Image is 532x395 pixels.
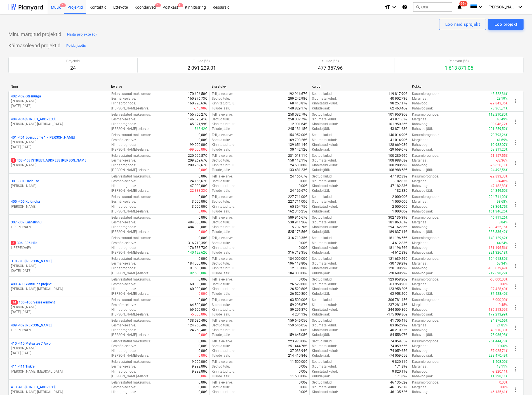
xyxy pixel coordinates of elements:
div: 14100 -100 Vesse element[PERSON_NAME][DATE]-[DATE] [11,300,107,314]
p: 1 000,00€ [392,199,408,204]
p: -182,83€ [394,179,408,184]
p: Kinnitatud kulud : [312,184,338,188]
span: more_vert [512,324,519,331]
p: Rahavoog : [412,101,429,106]
p: Projektid [66,59,80,64]
p: Kasumiprognoos : [412,174,439,179]
p: 100 280,99€ [389,153,408,158]
p: Seotud kulud : [312,195,333,199]
p: 258 032,79€ [288,117,307,122]
div: 307 -307 LaanelinnuI. PEPELYAEV [11,220,107,230]
span: more_vert [512,283,519,290]
p: Eesmärkeelarve : [111,138,136,142]
p: Rahavoog : [412,204,429,209]
p: 170 606,50€ [188,92,207,96]
p: 140 829,17€ [288,106,307,111]
p: 63 364,75€ [491,204,508,209]
p: Hinnaprognoos : [111,122,136,127]
p: Rahavoo jääk : [412,188,434,193]
div: 301 -301 Hariduse[PERSON_NAME] [11,179,107,188]
p: 162 346,25€ [288,209,307,214]
p: Käimasolevad projektid [8,42,60,49]
p: 0,00€ [299,184,307,188]
p: Hinnaprognoos : [111,163,136,168]
p: 411 - 411 Tiskre [11,364,34,369]
p: Kulude jääk [318,59,343,64]
p: 0,00€ [299,179,307,184]
p: 154 952,00€ [288,133,307,137]
p: 155 755,27€ [188,112,207,117]
p: Sidumata kulud : [312,138,337,142]
p: 224 711,00€ [489,195,508,199]
p: Tellija eelarve : [212,153,233,158]
span: more_vert [512,160,519,166]
p: Tulude jääk : [212,188,230,193]
p: 310 - 310 [PERSON_NAME] [11,259,51,264]
p: 477 357,96 [318,65,343,71]
p: Rahavoo jääk : [412,106,434,111]
span: 1 [155,3,161,7]
p: -41 014,90€ [390,138,408,142]
p: 209 242,98€ [288,96,307,101]
div: 405 -405 Kuldnoka[PERSON_NAME] [11,199,107,209]
p: [DATE] - [DATE] [11,104,107,108]
p: Rahavoog : [412,163,429,168]
div: 409 -409 [PERSON_NAME]I. PEPELYAEV [11,323,107,333]
p: [PERSON_NAME]-eelarve : [111,209,149,214]
span: 3 [11,241,16,245]
iframe: Chat Widget [504,368,532,395]
p: Kasumiprognoos : [412,133,439,137]
p: [PERSON_NAME]-eelarve : [111,127,149,131]
p: Marginaal : [412,158,429,163]
div: Sissetulek [211,85,307,88]
p: 62 463,46€ [390,106,408,111]
p: Seotud tulu : [212,179,230,184]
p: 405 - 405 Kuldnoka [11,199,40,204]
p: Sidumata kulud : [312,117,337,122]
p: 160 720,63€ [188,101,207,106]
p: 307 - 307 Laanelinnu [11,220,42,225]
p: 119 817,90€ [389,92,408,96]
p: Kinnitatud tulu : [212,163,235,168]
p: 301 - 301 Hariduse [11,179,39,184]
div: Eelarve [111,85,207,88]
div: Peida jaotis [66,43,86,49]
p: 47 000,00€ [190,184,207,188]
p: 24 166,67€ [190,179,207,184]
p: 0,00€ [199,138,207,142]
p: -343,90€ [194,106,207,111]
p: 99 000,00€ [190,142,207,147]
p: [PERSON_NAME] [MEDICAL_DATA] [11,390,107,394]
p: Minu märgitud projektid [8,31,61,38]
p: Eesmärkeelarve : [111,117,136,122]
i: format_size [384,4,391,10]
p: Tulude jääk [188,59,216,64]
p: Kinnitatud kulud : [312,204,338,209]
i: keyboard_arrow_down [477,4,484,10]
p: 0,00€ [199,168,207,172]
p: 48 522,36€ [491,92,508,96]
p: 209 269,67€ [188,163,207,168]
p: Marginaal : [412,117,429,122]
p: Kulude jääk : [312,168,331,172]
p: Kinnitatud tulu : [212,184,235,188]
p: -94,48% [496,179,508,184]
span: 14 [11,300,18,305]
span: more_vert [512,139,519,146]
button: Loo projekt [488,19,524,30]
p: [PERSON_NAME] [11,204,107,209]
p: Rahavoo jääk [445,59,474,64]
span: more_vert [512,366,519,373]
p: Kulude jääk : [312,106,331,111]
div: 413 -413 [STREET_ADDRESS][PERSON_NAME] [MEDICAL_DATA] [11,385,107,394]
p: Eelarvestatud maksumus : [111,195,151,199]
p: 23,19% [497,96,508,101]
p: Eelarvestatud maksumus : [111,133,151,137]
p: Kulude jääk : [312,147,331,152]
p: Eelarvestatud maksumus : [111,92,151,96]
p: -51 157,55€ [490,153,508,158]
button: Näita projekte (0) [66,30,98,39]
p: Tellija eelarve : [212,92,233,96]
p: Tellija eelarve : [212,133,233,137]
p: 306 - 306 Hiidi [11,241,38,246]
